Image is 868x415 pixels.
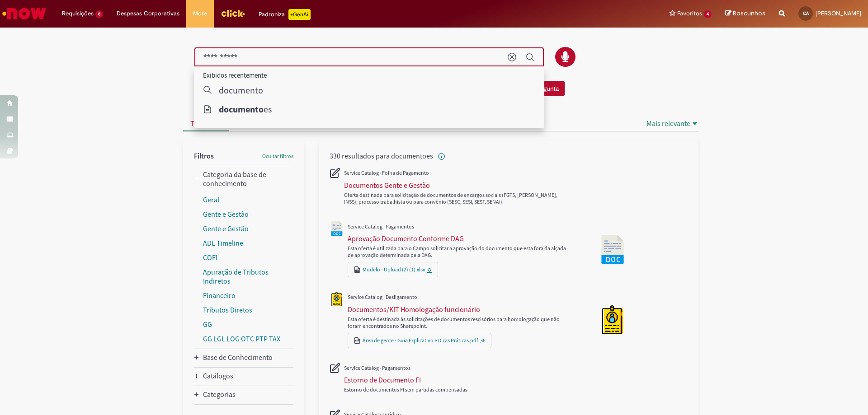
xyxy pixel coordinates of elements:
[259,9,311,20] div: Padroniza
[1,5,47,23] img: ServiceNow
[816,9,861,17] span: [PERSON_NAME]
[733,9,765,18] span: Rascunhos
[117,9,179,18] span: Despesas Corporativas
[677,9,702,18] span: Favoritos
[704,10,712,18] span: 4
[725,9,765,18] a: Rascunhos
[221,6,245,20] img: click_logo_yellow_360x200.png
[62,9,94,18] span: Requisições
[95,10,103,18] span: 8
[803,10,809,16] span: CA
[193,9,207,18] span: More
[288,9,311,20] p: +GenAi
